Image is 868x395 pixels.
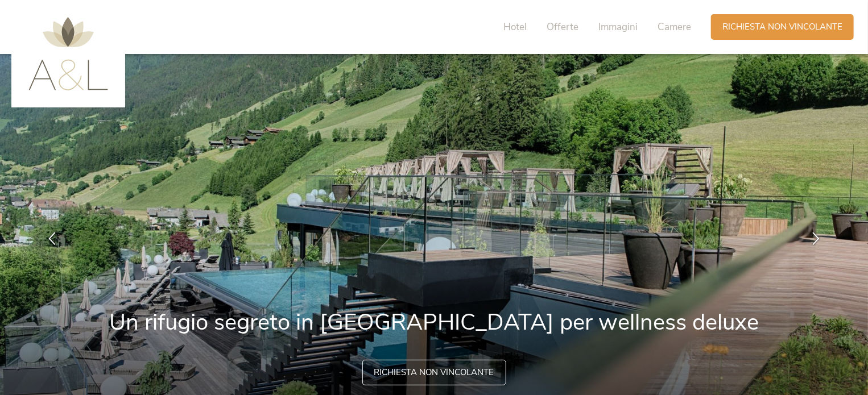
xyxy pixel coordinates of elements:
[547,20,578,34] span: Offerte
[374,367,494,379] span: Richiesta non vincolante
[503,20,527,34] span: Hotel
[722,21,842,33] span: Richiesta non vincolante
[598,20,638,34] span: Immagini
[28,17,108,90] img: AMONTI & LUNARIS Wellnessresort
[658,20,691,34] span: Camere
